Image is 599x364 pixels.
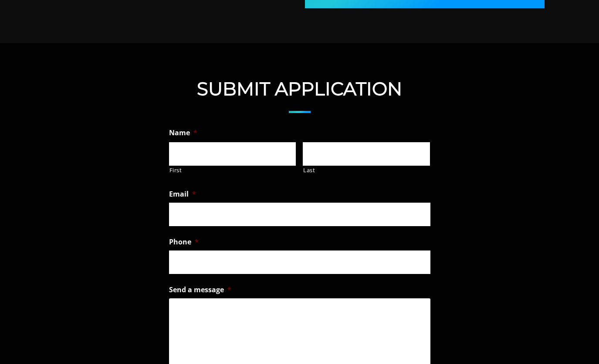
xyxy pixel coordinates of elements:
[169,128,197,137] label: Name
[169,285,231,294] label: Send a message
[169,190,196,199] label: Email
[555,322,599,364] iframe: Chat Widget
[169,237,199,247] label: Phone
[303,166,430,175] label: Last
[169,166,296,175] label: First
